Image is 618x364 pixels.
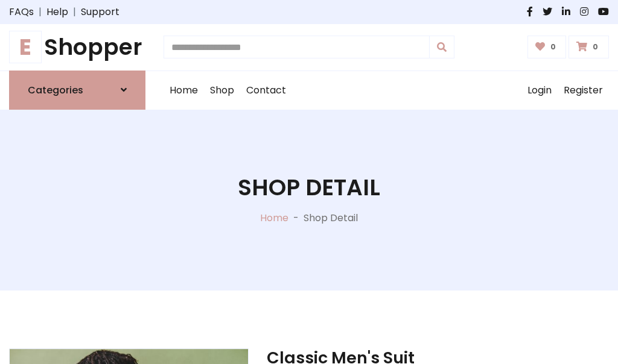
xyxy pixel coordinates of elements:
[238,174,380,201] h1: Shop Detail
[9,31,42,63] span: E
[569,36,609,58] a: 0
[288,211,304,225] p: -
[28,84,83,96] h6: Categories
[164,71,204,110] a: Home
[260,211,288,225] a: Home
[590,42,601,52] span: 0
[240,71,292,110] a: Contact
[9,71,145,110] a: Categories
[547,42,559,52] span: 0
[304,211,358,225] p: Shop Detail
[46,5,68,19] a: Help
[9,34,145,61] a: EShopper
[34,5,46,19] span: |
[527,36,567,58] a: 0
[9,34,145,61] h1: Shopper
[558,71,609,110] a: Register
[68,5,81,19] span: |
[204,71,240,110] a: Shop
[521,71,558,110] a: Login
[81,5,119,19] a: Support
[9,5,34,19] a: FAQs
